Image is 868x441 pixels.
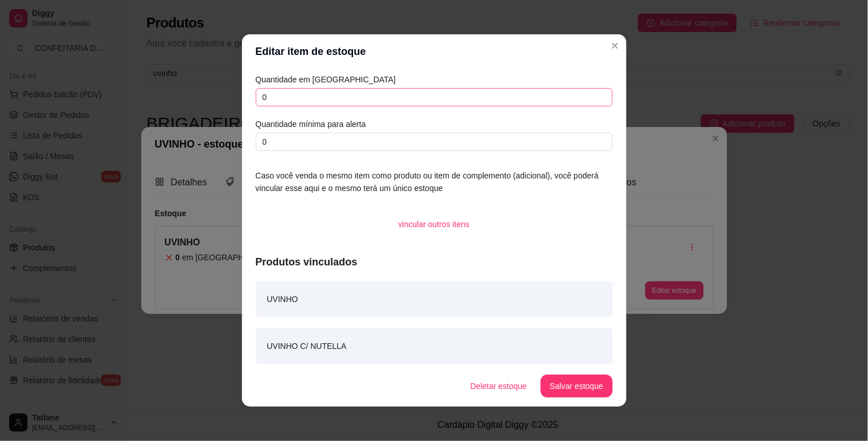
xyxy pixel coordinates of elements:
button: Close [606,37,624,55]
article: UVINHO [267,293,298,305]
article: UVINHO C/ NUTELLA [267,340,347,352]
button: Salvar estoque [541,375,612,398]
article: Produtos vinculados [256,254,613,270]
button: Deletar estoque [461,375,536,398]
article: Quantidade em [GEOGRAPHIC_DATA] [256,73,613,86]
article: Caso você venda o mesmo item como produto ou item de complemento (adicional), você poderá vincula... [256,169,613,194]
button: vincular outros itens [389,213,479,236]
article: Quantidade mínima para alerta [256,118,613,130]
header: Editar item de estoque [242,34,627,69]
